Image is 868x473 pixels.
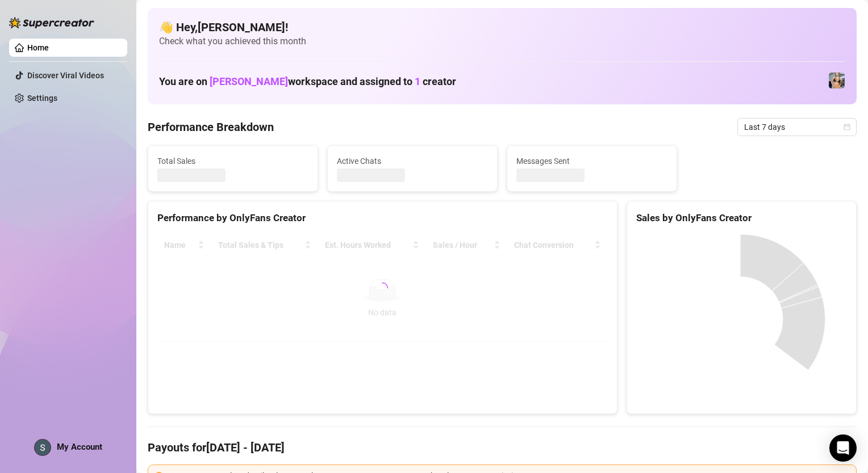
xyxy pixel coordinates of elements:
[9,17,94,28] img: logo-BBDzfeDw.svg
[27,43,49,52] a: Home
[27,71,104,80] a: Discover Viral Videos
[744,119,850,136] span: Last 7 days
[35,440,51,455] img: ACg8ocI54vOEVp85EbfA3oqEjvcCmrdOcQROE-87nVpSsnHu2GZ2Lg=s96-c
[516,155,667,167] span: Messages Sent
[415,75,420,87] span: 1
[636,210,847,226] div: Sales by OnlyFans Creator
[337,155,488,167] span: Active Chats
[148,119,274,135] h4: Performance Breakdown
[57,442,102,452] span: My Account
[375,281,390,295] span: loading
[157,210,608,226] div: Performance by OnlyFans Creator
[829,434,857,462] div: Open Intercom Messenger
[159,75,456,88] h1: You are on workspace and assigned to creator
[27,94,57,103] a: Settings
[844,124,850,130] span: calendar
[157,155,308,167] span: Total Sales
[210,75,288,87] span: [PERSON_NAME]
[159,19,845,35] h4: 👋 Hey, [PERSON_NAME] !
[148,440,857,455] h4: Payouts for [DATE] - [DATE]
[829,73,845,88] img: Veronica
[159,35,845,48] span: Check what you achieved this month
